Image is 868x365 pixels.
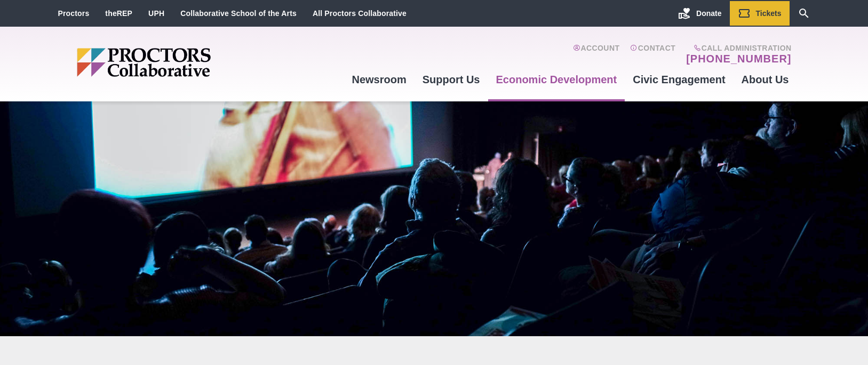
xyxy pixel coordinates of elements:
[670,1,729,26] a: Donate
[488,65,625,94] a: Economic Development
[790,1,818,26] a: Search
[630,44,675,65] a: Contact
[180,9,297,18] a: Collaborative School of the Arts
[58,9,90,18] a: Proctors
[313,9,407,18] a: All Proctors Collaborative
[730,1,790,26] a: Tickets
[415,65,488,94] a: Support Us
[625,65,733,94] a: Civic Engagement
[686,52,791,65] a: [PHONE_NUMBER]
[105,9,132,18] a: theREP
[344,65,414,94] a: Newsroom
[756,9,782,18] span: Tickets
[696,9,721,18] span: Donate
[77,48,293,77] img: Proctors logo
[683,44,791,52] span: Call Administration
[734,65,797,94] a: About Us
[573,44,619,65] a: Account
[148,9,164,18] a: UPH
